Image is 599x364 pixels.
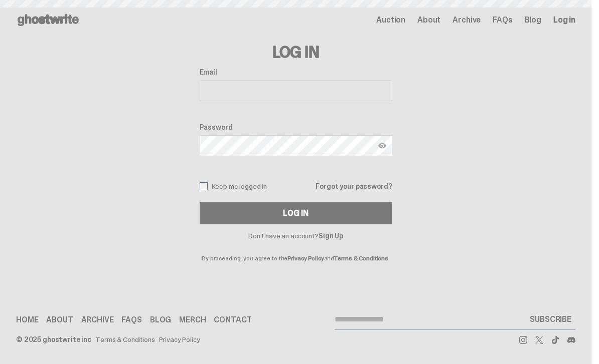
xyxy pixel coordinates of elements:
a: Privacy Policy [287,254,324,262]
p: Don't have an account? [200,232,392,239]
a: Home [16,316,38,324]
p: By proceeding, you agree to the and . [200,239,392,261]
a: Blog [150,316,171,324]
h3: Log In [200,44,392,60]
img: Show password [378,142,386,150]
a: Merch [179,316,206,324]
a: Sign Up [319,231,343,240]
a: About [46,316,73,324]
label: Password [200,123,392,131]
a: Archive [453,16,481,24]
div: Log In [283,209,308,217]
a: FAQs [121,316,141,324]
label: Keep me logged in [200,182,267,190]
div: © 2025 ghostwrite inc [16,336,91,343]
a: Contact [214,316,252,324]
a: Forgot your password? [316,183,392,190]
a: Auction [376,16,405,24]
a: Terms & Conditions [334,254,388,262]
button: SUBSCRIBE [526,309,575,329]
a: Log in [553,16,575,24]
a: Privacy Policy [159,336,200,343]
button: Log In [200,202,392,224]
a: About [417,16,440,24]
label: Email [200,68,392,76]
a: Terms & Conditions [95,336,155,343]
input: Keep me logged in [200,182,208,190]
a: FAQs [493,16,512,24]
a: Archive [81,316,114,324]
a: Blog [525,16,541,24]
